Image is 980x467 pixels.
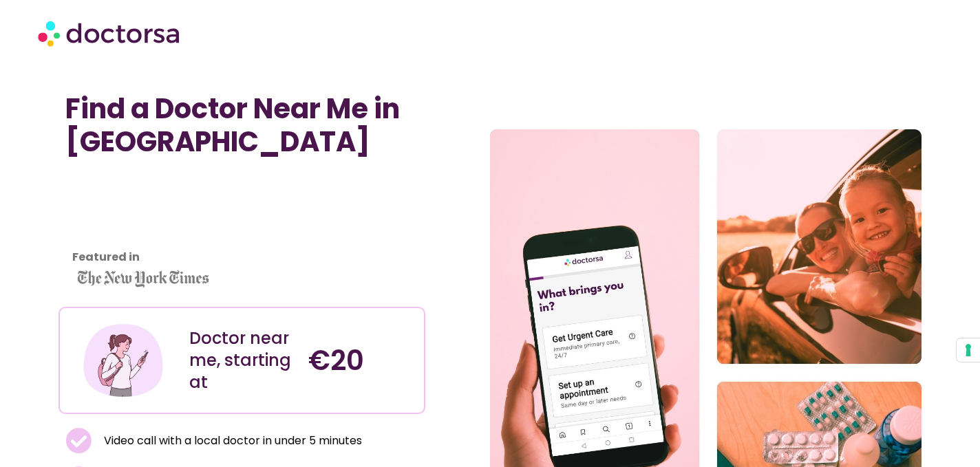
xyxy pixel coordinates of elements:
iframe: Customer reviews powered by Trustpilot [65,172,189,275]
h1: Find a Doctor Near Me in [GEOGRAPHIC_DATA] [65,92,418,158]
button: Your consent preferences for tracking technologies [957,338,980,362]
div: Doctor near me, starting at [189,327,295,393]
span: Video call with a local doctor in under 5 minutes [100,431,362,450]
img: Illustration depicting a young woman in a casual outfit, engaged with her smartphone. She has a p... [81,318,165,402]
strong: Featured in [72,249,140,265]
h4: €20 [308,344,414,377]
